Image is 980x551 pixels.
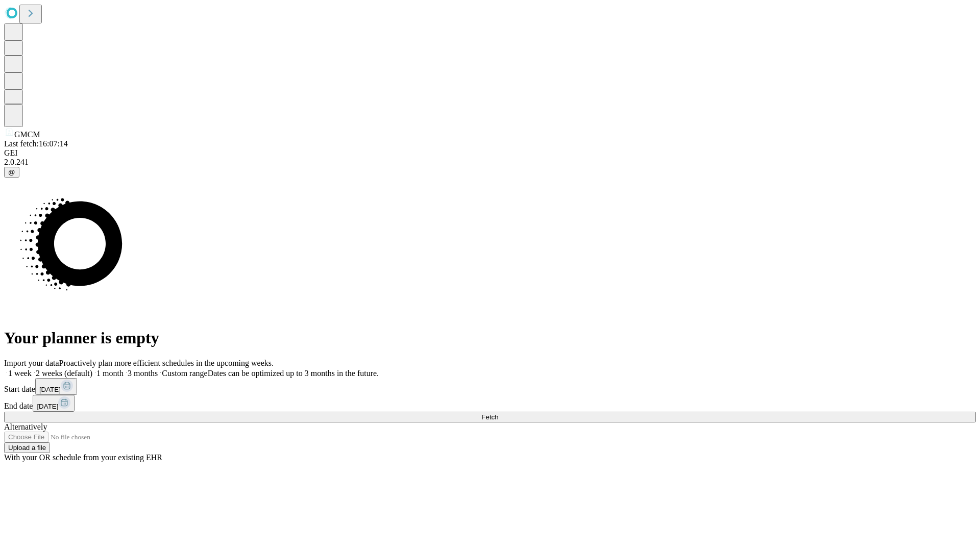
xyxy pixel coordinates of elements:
[4,167,19,178] button: @
[8,369,32,378] span: 1 week
[481,413,498,421] span: Fetch
[14,130,40,139] span: GMCM
[4,148,976,158] div: GEI
[4,412,976,422] button: Fetch
[4,139,68,148] span: Last fetch: 16:07:14
[96,369,124,378] span: 1 month
[39,386,61,393] span: [DATE]
[4,378,976,395] div: Start date
[36,369,92,378] span: 2 weeks (default)
[4,359,59,367] span: Import your data
[37,403,58,410] span: [DATE]
[128,369,158,378] span: 3 months
[4,422,47,431] span: Alternatively
[4,158,976,167] div: 2.0.241
[4,453,162,462] span: With your OR schedule from your existing EHR
[208,369,379,378] span: Dates can be optimized up to 3 months in the future.
[162,369,207,378] span: Custom range
[8,168,15,176] span: @
[35,378,77,395] button: [DATE]
[4,329,976,347] h1: Your planner is empty
[4,395,976,412] div: End date
[4,442,50,453] button: Upload a file
[59,359,274,367] span: Proactively plan more efficient schedules in the upcoming weeks.
[33,395,75,412] button: [DATE]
